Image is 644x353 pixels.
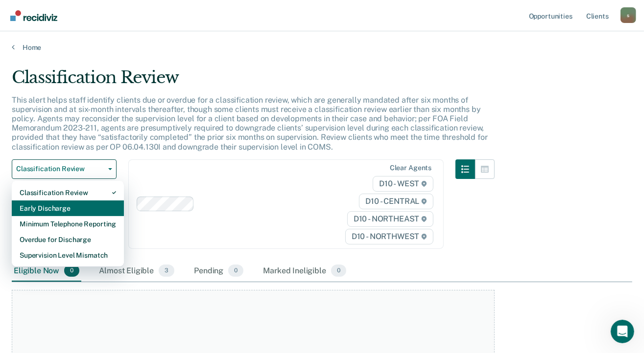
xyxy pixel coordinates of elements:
div: Classification Review [12,67,495,95]
span: 0 [228,265,243,277]
div: Minimum Telephone Reporting [20,216,116,232]
button: Classification Review [12,159,117,179]
span: 0 [64,265,79,277]
span: 3 [159,265,174,277]
div: Almost Eligible3 [97,261,176,282]
button: Profile dropdown button [620,7,636,23]
span: 0 [331,265,346,277]
div: s [620,7,636,23]
div: Clear agents [390,164,431,172]
div: Supervision Level Mismatch [20,247,116,263]
div: Pending0 [192,261,245,282]
div: Early Discharge [20,200,116,216]
div: Marked Ineligible0 [261,261,348,282]
div: Overdue for Discharge [20,232,116,247]
span: D10 - NORTHWEST [345,229,433,244]
div: Classification Review [20,185,116,200]
img: Recidiviz [10,10,57,21]
span: D10 - NORTHEAST [347,211,433,227]
div: Eligible Now0 [12,261,81,282]
span: Classification Review [16,165,104,173]
iframe: Intercom live chat [611,320,634,343]
span: D10 - CENTRAL [359,194,433,209]
span: D10 - WEST [373,176,433,192]
p: This alert helps staff identify clients due or overdue for a classification review, which are gen... [12,95,488,152]
a: Home [12,43,632,52]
